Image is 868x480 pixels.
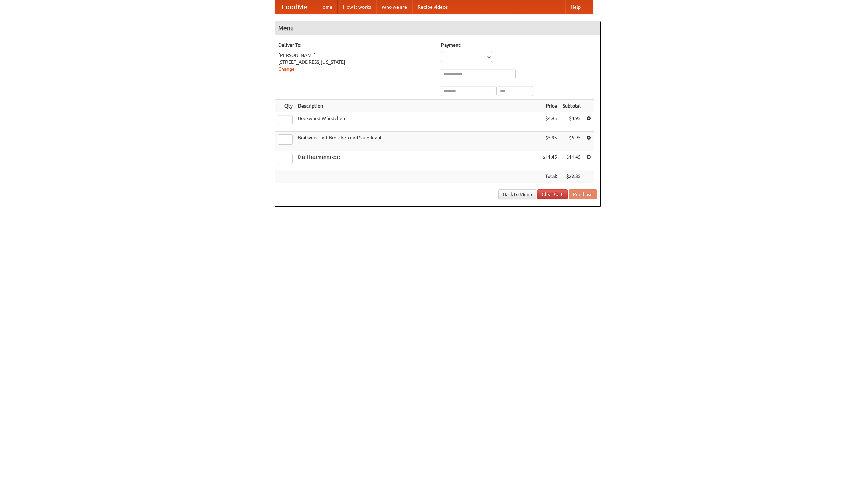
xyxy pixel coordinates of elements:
[275,0,314,14] a: FoodMe
[540,170,560,183] th: Total:
[295,100,540,112] th: Description
[560,100,584,112] th: Subtotal
[560,112,584,132] td: $4.95
[275,21,600,35] h4: Menu
[441,42,597,49] h5: Payment:
[540,151,560,170] td: $11.45
[278,42,434,49] h5: Deliver To:
[540,132,560,151] td: $5.95
[540,112,560,132] td: $4.95
[560,170,584,183] th: $22.35
[498,189,536,199] a: Back to Menu
[278,52,434,59] div: [PERSON_NAME]
[540,100,560,112] th: Price
[278,59,434,65] div: [STREET_ADDRESS][US_STATE]
[560,151,584,170] td: $11.45
[412,0,453,14] a: Recipe videos
[569,189,597,199] button: Purchase
[560,132,584,151] td: $5.95
[314,0,338,14] a: Home
[338,0,376,14] a: How it works
[565,0,586,14] a: Help
[275,100,295,112] th: Qty
[295,112,540,132] td: Bockwurst Würstchen
[376,0,412,14] a: Who we are
[295,151,540,170] td: Das Hausmannskost
[278,66,295,72] a: Change
[295,132,540,151] td: Bratwurst mit Brötchen und Sauerkraut
[537,189,568,199] a: Clear Cart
